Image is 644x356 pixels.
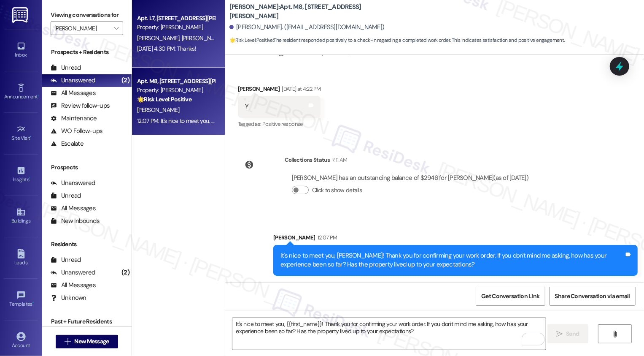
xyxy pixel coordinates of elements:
a: Buildings [4,205,38,228]
span: Share Conversation via email [555,292,630,301]
div: Apt. M8, [STREET_ADDRESS][PERSON_NAME] [137,77,215,86]
div: [PERSON_NAME] [238,84,321,96]
a: Inbox [4,39,38,62]
div: Unanswered [51,179,95,188]
div: Collections Status [285,155,330,164]
div: 12:07 PM [315,233,337,242]
label: Click to show details [312,186,362,195]
div: Residents [42,240,132,249]
span: Get Conversation Link [481,292,539,301]
div: All Messages [51,204,96,213]
label: Viewing conversations for [51,8,123,22]
div: Prospects [42,163,132,172]
div: [DATE] at 4:22 PM [280,84,321,93]
div: Review follow-ups [51,101,110,110]
strong: 🌟 Risk Level: Positive [137,95,191,103]
div: Escalate [51,139,84,148]
a: Site Visit • [4,122,38,145]
div: Property: [PERSON_NAME] [137,23,215,32]
div: New Inbounds [51,217,100,226]
div: All Messages [51,281,96,290]
span: Send [566,329,579,338]
span: • [38,92,39,98]
a: Account [4,329,38,352]
div: Past + Future Residents [42,317,132,326]
span: • [29,175,30,181]
div: (2) [119,266,132,279]
button: Get Conversation Link [476,287,545,306]
i:  [65,338,71,345]
div: Tagged as: [238,118,321,130]
div: Maintenance [51,114,97,123]
div: Unread [51,255,81,264]
div: It's nice to meet you, [PERSON_NAME]! Thank you for confirming your work order. If you don't mind... [280,251,624,269]
i:  [114,25,119,32]
div: 7:11 AM [330,155,347,164]
b: [PERSON_NAME]: Apt. M8, [STREET_ADDRESS][PERSON_NAME] [229,3,398,21]
span: [PERSON_NAME] [137,106,179,114]
a: Insights • [4,163,38,186]
span: Positive response [262,120,303,128]
span: [PERSON_NAME] [137,34,182,42]
span: • [32,300,34,306]
div: Y [245,102,248,111]
div: Unknown [51,293,86,302]
strong: 🌟 Risk Level: Positive [229,37,273,43]
input: All communities [54,22,110,35]
textarea: To enrich screen reader interactions, please activate Accessibility in Grammarly extension settings [232,318,546,350]
a: Leads [4,247,38,269]
span: : The resident responded positively to a check-in regarding a completed work order. This indicate... [229,36,565,45]
div: Unread [51,191,81,200]
i:  [612,331,618,337]
button: New Message [56,335,118,348]
div: Unanswered [51,76,95,85]
div: Property: [PERSON_NAME] [137,86,215,95]
div: [DATE] 4:30 PM: Thanks! [137,45,196,52]
span: • [30,134,32,140]
div: [PERSON_NAME] has an outstanding balance of $2946 for [PERSON_NAME] (as of [DATE]) [292,174,528,182]
div: Prospects + Residents [42,48,132,57]
img: ResiDesk Logo [12,7,30,23]
div: [PERSON_NAME]. ([EMAIL_ADDRESS][DOMAIN_NAME]) [229,23,385,32]
div: All Messages [51,89,96,98]
i:  [556,331,563,337]
div: (2) [119,74,132,87]
span: New Message [74,337,109,346]
div: Unanswered [51,268,95,277]
div: Unread [51,63,81,72]
span: [PERSON_NAME] Shy [181,34,234,42]
div: [PERSON_NAME] [273,233,638,245]
div: Apt. L7, [STREET_ADDRESS][PERSON_NAME] [137,14,215,23]
button: Share Conversation via email [550,287,636,306]
div: WO Follow-ups [51,127,102,136]
button: Send [547,324,588,343]
a: Templates • [4,288,38,311]
div: 12:07 PM: It's nice to meet you, [PERSON_NAME]! Thank you for confirming your work order. If you ... [137,117,639,125]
